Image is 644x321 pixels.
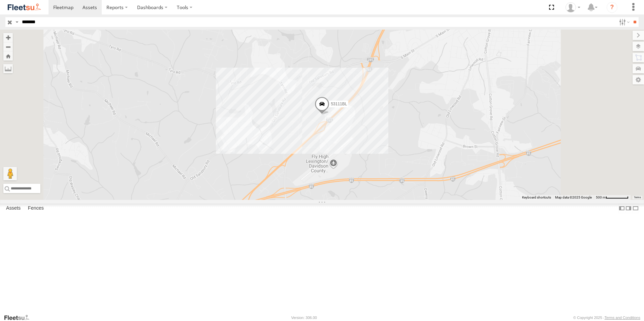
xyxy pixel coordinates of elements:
[3,42,13,51] button: Zoom out
[618,204,625,213] label: Dock Summary Table to the Left
[25,204,47,213] label: Fences
[625,204,632,213] label: Dock Summary Table to the Right
[331,102,347,106] span: 53111BL
[563,2,583,12] div: Taylor Hager
[7,3,42,12] img: fleetsu-logo-horizontal.svg
[596,195,606,199] span: 500 m
[605,316,640,320] a: Terms and Conditions
[3,167,17,180] button: Drag Pegman onto the map to open Street View
[3,51,13,61] button: Zoom Home
[573,316,640,320] div: © Copyright 2025 -
[291,316,317,320] div: Version: 306.00
[4,314,35,321] a: Visit our Website
[3,33,13,42] button: Zoom in
[594,195,631,200] button: Map Scale: 500 m per 64 pixels
[555,195,592,199] span: Map data ©2025 Google
[522,195,551,200] button: Keyboard shortcuts
[632,204,639,213] label: Hide Summary Table
[3,204,24,213] label: Assets
[616,17,631,27] label: Search Filter Options
[633,75,644,84] label: Map Settings
[3,64,13,73] label: Measure
[14,17,20,27] label: Search Query
[607,2,617,13] i: ?
[634,196,641,199] a: Terms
